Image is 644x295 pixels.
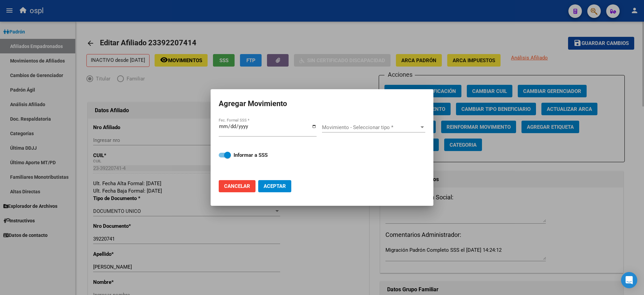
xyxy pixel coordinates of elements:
div: Open Intercom Messenger [621,272,637,288]
strong: Informar a SSS [234,152,268,158]
span: Aceptar [264,183,286,189]
button: Aceptar [258,180,291,192]
span: Cancelar [224,183,250,189]
button: Cancelar [219,180,256,192]
span: Movimiento - Seleccionar tipo * [322,124,419,130]
h2: Agregar Movimiento [219,97,425,110]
